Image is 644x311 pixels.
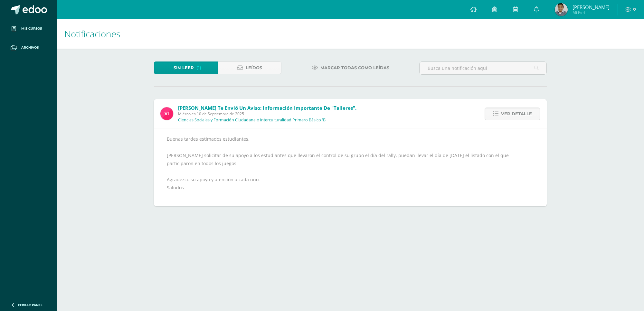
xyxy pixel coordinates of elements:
a: Sin leer(1) [154,61,218,74]
p: Ciencias Sociales y Formación Ciudadana e Interculturalidad Primero Básico 'B' [178,118,327,123]
img: bd6d0aa147d20350c4821b7c643124fa.png [160,107,173,120]
span: Archivos [21,45,39,50]
span: Mi Perfil [573,10,610,15]
span: Notificaciones [64,28,120,40]
a: Mis cursos [5,19,52,38]
div: Buenas tardes estimados estudiantes. [PERSON_NAME] solicitar de su apoyo a los estudiantes que ll... [167,135,534,200]
span: Leídos [246,62,262,74]
span: Miércoles 10 de Septiembre de 2025 [178,111,356,117]
img: 9090122ddd464bb4524921a6a18966bf.png [555,3,568,16]
span: [PERSON_NAME] te envió un aviso: Información importante de "Talleres". [178,105,356,111]
a: Archivos [5,38,52,57]
span: Mis cursos [21,26,42,31]
span: Ver detalle [501,108,532,120]
span: Sin leer [174,62,194,74]
span: [PERSON_NAME] [573,4,610,10]
a: Marcar todas como leídas [304,61,397,74]
input: Busca una notificación aquí [420,62,546,74]
span: Marcar todas como leídas [320,62,389,74]
a: Leídos [218,61,281,74]
span: Cerrar panel [18,303,43,307]
span: (1) [196,62,201,74]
